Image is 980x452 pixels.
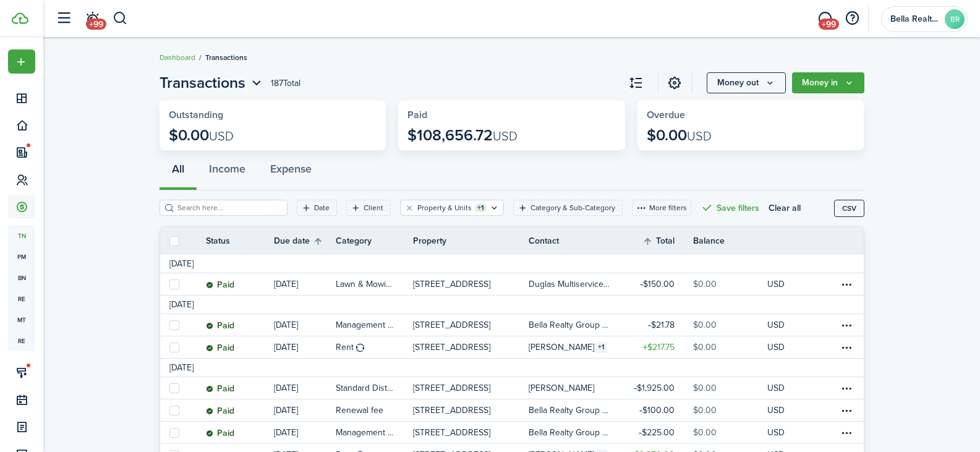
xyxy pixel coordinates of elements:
filter-tag: Open filter [297,200,337,216]
filter-tag-label: Date [314,202,330,213]
a: $150.00 [619,273,693,295]
a: USD [767,336,801,358]
a: [DATE] [274,377,336,399]
p: [DATE] [274,278,298,291]
a: $0.00 [693,399,767,421]
button: Open menu [792,72,864,93]
a: [STREET_ADDRESS] [413,422,529,443]
td: [DATE] [160,361,203,374]
th: Sort [274,234,336,249]
a: [DATE] [274,422,336,443]
table-amount-title: $217.75 [642,341,675,354]
a: Paid [206,336,274,358]
p: $0.00 [169,127,234,144]
table-amount-description: $0.00 [693,382,717,394]
a: Paid [206,273,274,295]
a: $21.78 [619,314,693,336]
status: Paid [206,406,234,416]
a: pm [8,246,35,267]
p: [STREET_ADDRESS] [413,404,490,417]
status: Paid [206,280,234,290]
a: Bella Realty Group Property Management [529,422,619,443]
status: Paid [206,429,234,438]
table-info-title: Management fees [336,426,394,439]
a: Paid [206,422,274,443]
button: Search [113,8,128,29]
table-profile-info-text: Bella Realty Group Property Management [529,406,611,416]
a: Management fees [336,314,413,336]
button: More filters [632,200,691,216]
filter-tag-counter: +1 [475,203,487,212]
span: +99 [819,19,839,30]
button: Money out [707,72,786,93]
table-amount-title: $21.78 [648,318,675,331]
a: [STREET_ADDRESS] [413,336,529,358]
widget-stats-title: Paid [407,109,616,121]
avatar-text: BR [945,9,965,29]
status: Paid [206,384,234,394]
a: [STREET_ADDRESS] [413,273,529,295]
img: TenantCloud [12,12,28,24]
p: [DATE] [274,426,298,439]
span: tn [8,225,35,246]
a: re [8,288,35,309]
a: USD [767,422,801,443]
p: USD [767,318,785,331]
table-amount-title: $225.00 [639,426,675,439]
a: $1,925.00 [619,377,693,399]
span: USD [687,127,712,145]
a: Paid [206,314,274,336]
a: USD [767,399,801,421]
a: Rent [336,336,413,358]
table-amount-title: $100.00 [639,404,675,417]
a: [DATE] [274,336,336,358]
a: [STREET_ADDRESS] [413,377,529,399]
p: $0.00 [647,127,712,144]
button: Clear filter [404,203,415,213]
p: [DATE] [274,341,298,354]
filter-tag-label: Property & Units [417,202,472,213]
button: Transactions [160,72,265,94]
input: Search here... [174,202,283,214]
a: Duglas Multiservice LLC [529,273,619,295]
table-info-title: Management fees [336,318,394,331]
a: [PERSON_NAME] [529,377,619,399]
button: Open menu [707,72,786,93]
a: [STREET_ADDRESS] [413,314,529,336]
span: Transactions [205,52,247,63]
span: Bella Realty Group Property Management [890,15,940,23]
p: [STREET_ADDRESS] [413,382,490,394]
a: [DATE] [274,399,336,421]
a: USD [767,314,801,336]
p: [DATE] [274,404,298,417]
span: +99 [86,19,106,30]
status: Paid [206,321,234,331]
th: Sort [642,234,693,249]
table-profile-info-text: Duglas Multiservice LLC [529,279,611,289]
button: Open resource center [842,8,863,29]
table-info-title: Renewal fee [336,404,383,417]
a: $0.00 [693,273,767,295]
button: Open sidebar [52,7,75,30]
a: Bella Realty Group Property Management [529,399,619,421]
a: Notifications [80,3,104,35]
table-info-title: [PERSON_NAME] [529,341,594,354]
p: [STREET_ADDRESS] [413,426,490,439]
a: Renewal fee [336,399,413,421]
td: [DATE] [160,257,203,270]
p: USD [767,382,785,394]
a: mt [8,309,35,330]
filter-tag: Open filter [346,200,391,216]
a: $0.00 [693,336,767,358]
a: Dashboard [160,52,195,63]
p: [STREET_ADDRESS] [413,341,490,354]
th: Property [413,234,529,247]
span: USD [493,127,518,145]
a: re [8,330,35,351]
a: USD [767,273,801,295]
button: Clear all [769,200,801,216]
p: [STREET_ADDRESS] [413,278,490,291]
